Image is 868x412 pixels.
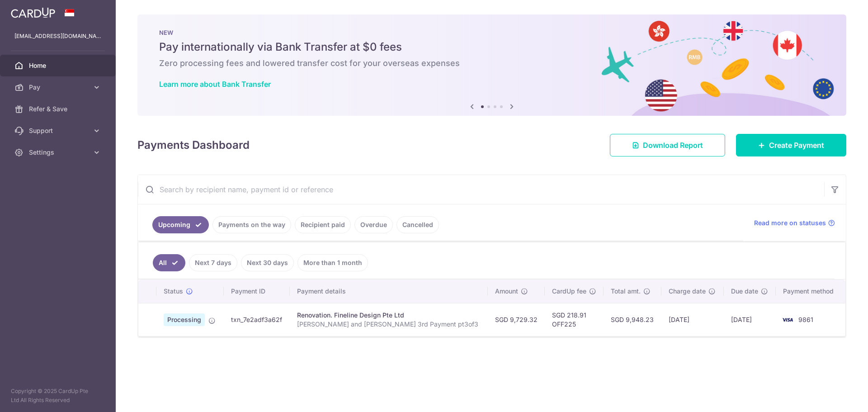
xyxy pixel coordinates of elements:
[731,287,758,296] span: Due date
[754,218,835,227] a: Read more on statuses
[297,311,481,320] div: Renovation. Fineline Design Pte Ltd
[212,216,291,233] a: Payments on the way
[724,303,776,336] td: [DATE]
[778,314,797,325] img: Bank Card
[29,61,89,70] span: Home
[643,140,703,151] span: Download Report
[137,14,846,116] img: Bank transfer banner
[776,279,845,303] th: Payment method
[495,287,518,296] span: Amount
[297,254,368,271] a: More than 1 month
[153,254,185,271] a: All
[29,83,89,92] span: Pay
[159,58,825,69] h6: Zero processing fees and lowered transfer cost for your overseas expenses
[545,303,604,336] td: SGD 218.91 OFF225
[137,137,250,153] h4: Payments Dashboard
[159,40,825,54] h5: Pay internationally via Bank Transfer at $0 fees
[224,279,290,303] th: Payment ID
[396,216,439,233] a: Cancelled
[754,218,826,227] span: Read more on statuses
[354,216,393,233] a: Overdue
[295,216,351,233] a: Recipient paid
[769,140,824,151] span: Create Payment
[610,134,725,156] a: Download Report
[189,254,237,271] a: Next 7 days
[164,313,205,326] span: Processing
[29,104,89,114] span: Refer & Save
[164,287,183,296] span: Status
[29,148,89,157] span: Settings
[798,316,813,323] span: 9861
[611,287,641,296] span: Total amt.
[138,175,824,204] input: Search by recipient name, payment id or reference
[14,32,101,41] p: [EMAIL_ADDRESS][DOMAIN_NAME]
[669,287,706,296] span: Charge date
[159,80,271,89] a: Learn more about Bank Transfer
[488,303,545,336] td: SGD 9,729.32
[810,385,859,407] iframe: Opens a widget where you can find more information
[159,29,825,36] p: NEW
[297,320,481,329] p: [PERSON_NAME] and [PERSON_NAME] 3rd Payment pt3of3
[604,303,661,336] td: SGD 9,948.23
[241,254,294,271] a: Next 30 days
[736,134,846,156] a: Create Payment
[661,303,724,336] td: [DATE]
[11,7,55,18] img: CardUp
[290,279,488,303] th: Payment details
[29,126,89,135] span: Support
[224,303,290,336] td: txn_7e2adf3a62f
[552,287,586,296] span: CardUp fee
[152,216,209,233] a: Upcoming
